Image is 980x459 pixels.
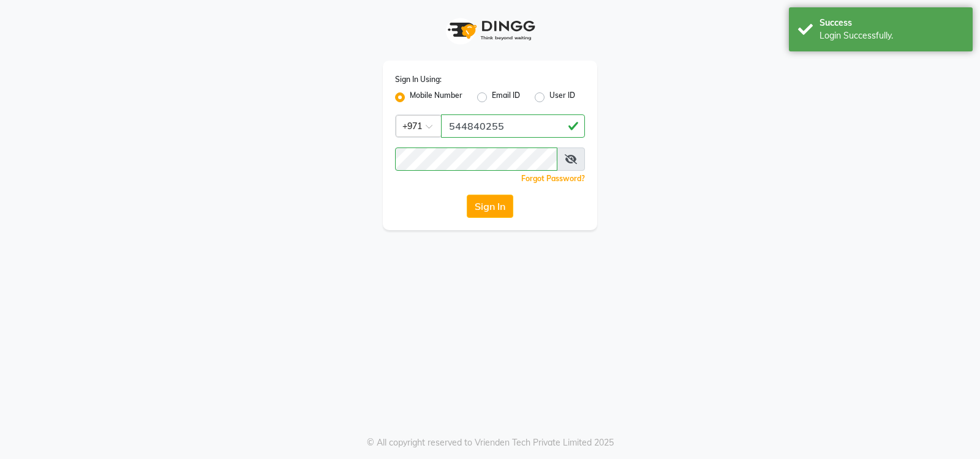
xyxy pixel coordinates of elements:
[395,147,557,171] input: Username
[492,90,520,105] label: Email ID
[441,12,539,48] img: logo1.svg
[820,29,963,42] div: Login Successfully.
[820,17,963,29] div: Success
[395,74,442,85] label: Sign In Using:
[441,114,585,138] input: Username
[467,195,513,218] button: Sign In
[521,174,585,183] a: Forgot Password?
[549,90,575,105] label: User ID
[410,90,462,105] label: Mobile Number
